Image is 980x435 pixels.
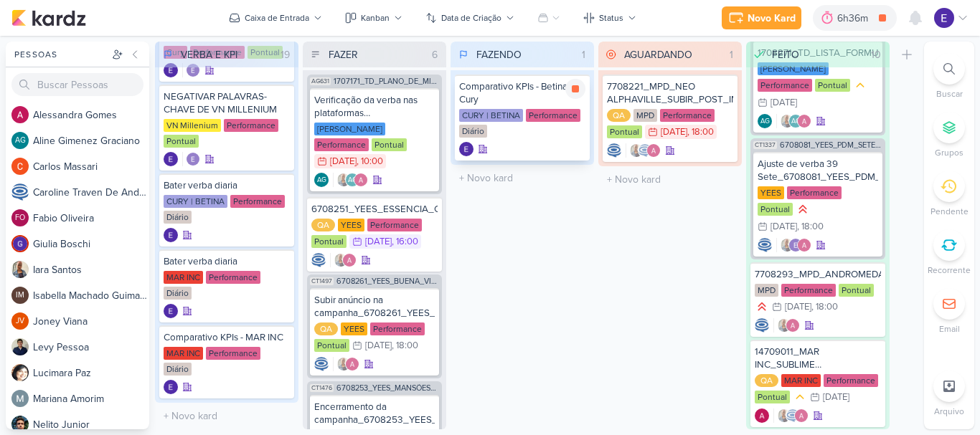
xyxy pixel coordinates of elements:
img: Caroline Traven De Andrade [786,408,800,423]
div: , 18:00 [811,302,838,312]
span: 6708253_YEES_MANSÕES_SUBIR_PEÇAS_CAMPANHA [336,384,439,392]
div: Comparativo KPIs - Betina Cury [459,80,585,106]
div: 7708293_MPD_ANDROMEDA_AJUSTE_VERBA_CAMPANHA_ANDROMEDA_FESTIVAL [755,268,881,281]
img: Caroline Traven De Andrade [314,357,329,371]
div: Performance [758,79,812,92]
img: Iara Santos [777,318,791,333]
p: FO [15,214,25,222]
div: A l e s s a n d r a G o m e s [33,107,149,123]
div: Prioridade Alta [796,202,810,216]
div: Performance [206,347,260,360]
div: Performance [370,322,425,335]
div: Criador(a): Aline Gimenez Graciano [314,173,329,187]
div: Joney Viana [11,312,29,330]
div: 10 [865,47,887,62]
li: Ctrl + F [924,53,974,100]
div: Performance [230,195,285,208]
img: Levy Pessoa [11,338,29,355]
img: Alessandra Gomes [342,253,357,267]
div: C a r o l i n e T r a v e n D e A n d r a d e [33,185,149,200]
div: J o n e y V i a n a [33,314,149,329]
div: Criador(a): Aline Gimenez Graciano [758,114,772,128]
div: MPD [755,284,778,297]
p: JV [16,317,24,325]
div: Colaboradores: Eduardo Quaresma [182,152,200,166]
div: Criador(a): Eduardo Quaresma [164,63,178,77]
div: M a r i a n a A m o r i m [33,391,149,406]
img: Iara Santos [334,253,348,267]
div: Bater verba diaria [164,255,290,268]
div: Performance [824,374,878,387]
img: Alessandra Gomes [11,106,29,123]
div: Parar relógio [565,79,585,99]
img: Eduardo Quaresma [164,304,178,318]
div: Aline Gimenez Graciano [758,114,772,128]
div: QA [607,109,631,122]
img: Iara Santos [629,143,644,158]
div: Diário [164,211,192,224]
div: Aline Gimenez Graciano [788,114,803,128]
div: F a b i o O l i v e i r a [33,211,149,226]
div: [DATE] [365,341,392,350]
img: Carlos Massari [11,158,29,175]
img: Eduardo Quaresma [164,228,178,242]
img: Lucimara Paz [11,364,29,381]
div: Performance [367,219,422,231]
div: Diário [164,287,192,300]
input: + Novo kard [601,169,739,190]
img: Giulia Boschi [11,235,29,252]
div: MAR INC [164,271,203,284]
div: Criador(a): Eduardo Quaresma [164,380,178,394]
div: Performance [526,109,580,122]
div: C a r l o s M a s s a r i [33,159,149,174]
div: Prioridade Alta [755,300,769,314]
div: QA [755,374,778,387]
div: YEES [758,186,784,199]
p: AG [15,137,26,145]
div: N e l i t o J u n i o r [33,417,149,432]
span: CT1337 [753,141,777,149]
div: [PERSON_NAME] [314,123,385,135]
div: , 16:00 [392,237,418,247]
div: Criador(a): Caroline Traven De Andrade [311,253,326,267]
div: Pontual [372,138,407,151]
div: [DATE] [823,393,849,402]
div: Subir anúncio na campanha_6708261_YEES_BUENA_VISTA_CLUB_SUBIR_VÍDEO_META_ADS [314,294,435,320]
div: Criador(a): Caroline Traven De Andrade [755,318,769,333]
input: + Novo kard [158,406,296,426]
div: 7708221_MPD_NEO ALPHAVILLE_SUBIR_POST_IMPULSIONAMENTO_META_ADS [607,80,733,106]
span: 6708261_YEES_BUENA_VISTA_CLUB_SUBIR_VÍDEO_META_ADS [336,277,439,285]
div: Bater verba diaria [164,179,290,192]
p: AG [760,118,770,125]
p: Email [939,322,960,335]
div: Performance [781,284,836,297]
div: CURY | BETINA [164,195,227,208]
img: Caroline Traven De Andrade [758,238,772,252]
div: Colaboradores: Iara Santos, Aline Gimenez Graciano, Alessandra Gomes [333,173,368,187]
div: Performance [206,271,260,284]
p: AG [791,118,801,125]
div: , 18:00 [687,128,714,137]
p: Pendente [930,205,969,218]
img: Iara Santos [336,357,351,371]
div: YEES [341,322,367,335]
div: Pontual [839,284,874,297]
div: Criador(a): Caroline Traven De Andrade [314,357,329,371]
div: Prioridade Média [853,78,867,92]
div: Fabio Oliveira [11,209,29,226]
div: Colaboradores: Iara Santos, Aline Gimenez Graciano, Alessandra Gomes [776,114,811,128]
img: Mariana Amorim [11,390,29,407]
img: Alessandra Gomes [345,357,359,371]
div: Pontual [314,339,349,352]
img: Alessandra Gomes [794,408,809,423]
input: Buscar Pessoas [11,73,143,96]
div: Performance [224,119,278,132]
button: Novo Kard [722,6,801,29]
img: Caroline Traven De Andrade [607,143,621,158]
img: Alessandra Gomes [646,143,661,158]
div: Prioridade Média [793,390,807,404]
div: [PERSON_NAME] [758,62,829,75]
div: Pessoas [11,48,109,61]
span: CT1476 [310,384,334,392]
img: Iara Santos [777,408,791,423]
